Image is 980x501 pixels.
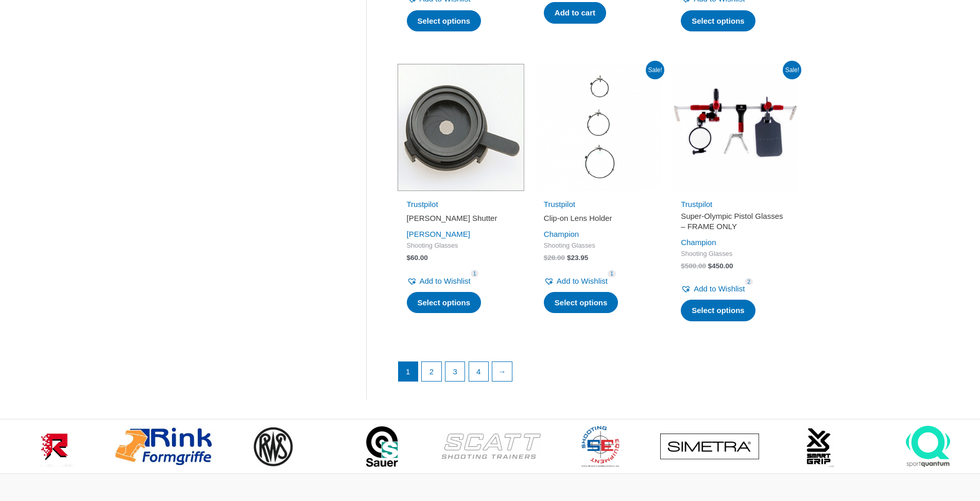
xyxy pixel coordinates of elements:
h2: [PERSON_NAME] Shutter [407,213,515,223]
span: $ [544,254,548,262]
bdi: 60.00 [407,254,428,262]
a: Select options for “Knobloch Iris Shutter” [407,292,482,314]
a: Add to Wishlist [407,274,471,288]
span: Page 1 [399,362,418,382]
span: Add to Wishlist [557,277,608,285]
a: Champion [681,238,716,247]
span: Sale! [646,61,664,79]
a: Page 2 [422,362,441,382]
a: → [492,362,512,382]
a: Add to cart: “Gehmann stick-on iris” [544,2,606,24]
bdi: 28.00 [544,254,565,262]
span: $ [567,254,571,262]
a: [PERSON_NAME] Shutter [407,213,515,227]
span: Shooting Glasses [407,241,515,250]
nav: Product Pagination [398,361,799,387]
a: Add to Wishlist [544,274,608,288]
a: Trustpilot [681,200,712,209]
a: Clip-on Lens Holder [544,213,652,227]
a: Trustpilot [544,200,575,209]
img: Clip-on Lens Holder [535,64,661,191]
span: 2 [745,278,753,286]
span: Add to Wishlist [420,277,471,285]
span: Shooting Glasses [544,241,652,250]
span: 1 [471,270,479,278]
a: Page 3 [445,362,465,382]
a: Trustpilot [407,200,438,209]
span: $ [407,254,411,262]
h2: Super-Olympic Pistol Glasses – FRAME ONLY [681,211,789,231]
img: Super-Olympic Pistol Glasses [672,64,798,191]
a: [PERSON_NAME] [407,230,470,238]
a: Select options for “Super-Olympic Pistol Glasses - FRAME ONLY” [681,300,755,321]
span: Sale! [783,61,801,79]
bdi: 450.00 [708,262,733,270]
span: $ [708,262,712,270]
span: Shooting Glasses [681,250,789,258]
img: Knobloch Iris Shutter [398,64,524,191]
a: Add to Wishlist [681,282,745,296]
bdi: 500.00 [681,262,706,270]
span: 1 [608,270,616,278]
a: Page 4 [469,362,489,382]
span: $ [681,262,685,270]
a: Select options for “Clip-on Lens Holder” [544,292,618,314]
a: Super-Olympic Pistol Glasses – FRAME ONLY [681,211,789,235]
a: Select options for “Knobloch Clip-On-Holder” [407,10,482,32]
h2: Clip-on Lens Holder [544,213,652,223]
a: Champion [544,230,579,238]
bdi: 23.95 [567,254,588,262]
span: Add to Wishlist [694,284,745,293]
a: Select options for “Headband with eye patch” [681,10,755,32]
